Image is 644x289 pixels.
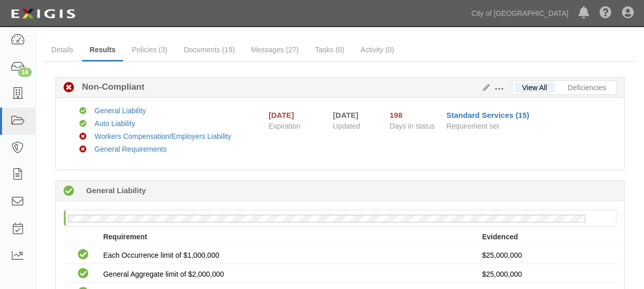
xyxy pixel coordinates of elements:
[86,185,146,196] b: General Liability
[353,39,402,60] a: Activity (0)
[333,110,375,120] div: [DATE]
[482,250,609,260] p: $25,000,000
[103,233,147,241] strong: Requirement
[599,7,612,19] i: Help Center - Complianz
[79,133,87,140] i: Non-Compliant
[124,39,175,60] a: Policies (3)
[95,132,232,140] a: Workers Compensation/Employers Liability
[79,120,87,128] i: Compliant
[482,233,518,241] strong: Evidenced
[243,39,306,60] a: Messages (27)
[560,82,614,93] a: Deficiencies
[18,68,32,77] div: 14
[44,39,81,60] a: Details
[268,110,294,120] div: [DATE]
[333,122,360,130] span: Updated
[389,122,434,130] span: Days in status
[479,84,490,92] a: Edit Results
[446,122,499,130] span: Requirement set
[78,269,89,279] i: Compliant
[176,39,243,60] a: Documents (19)
[95,145,167,153] a: General Requirements
[95,107,146,115] a: General Liability
[95,119,135,128] a: Auto Liability
[103,251,219,259] span: Each Occurrence limit of $1,000,000
[8,5,78,23] img: logo-5460c22ac91f19d4615b14bd174203de0afe785f0fc80cf4dbbc73dc1793850b.png
[79,108,87,115] i: Compliant
[466,3,573,24] a: City of [GEOGRAPHIC_DATA]
[514,82,555,93] a: View All
[307,39,352,60] a: Tasks (0)
[103,270,224,278] span: General Aggregate limit of $2,000,000
[82,39,123,61] a: Results
[446,111,529,119] a: Standard Services (15)
[74,81,144,93] b: Non-Compliant
[79,146,87,153] i: Non-Compliant
[64,186,74,197] i: Compliant 63 days (since 08/13/2025)
[64,82,74,93] i: Non-Compliant
[482,269,609,279] p: $25,000,000
[78,250,89,260] i: Compliant
[389,110,439,120] div: Since 03/31/2025
[268,121,325,131] span: Expiration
